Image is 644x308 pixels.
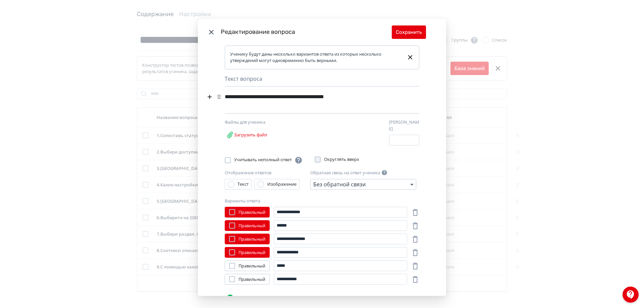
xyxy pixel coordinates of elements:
[230,51,401,64] div: Ученику будут даны несколько вариантов ответа из которых несколько утверждений могут одновременно...
[238,263,265,269] span: Правильный
[267,181,297,188] div: Изображение
[389,119,419,132] label: [PERSON_NAME]
[237,181,249,188] div: Текст
[234,156,303,164] span: Учитывать неполный ответ
[225,119,295,126] div: Файлы для ученика
[238,223,265,229] span: Правильный
[238,236,265,243] span: Правильный
[324,156,359,163] span: Округлять вверх
[225,170,271,176] label: Отображение ответов
[238,276,265,283] span: Правильный
[221,27,392,37] div: Редактирование вопроса
[225,291,299,305] button: Добавить вариант ответа
[313,180,366,188] div: Без обратной связи
[310,170,380,176] label: Обратная связь на ответ ученика
[392,25,426,39] button: Сохранить
[238,209,265,216] span: Правильный
[198,19,446,296] div: Modal
[225,75,419,86] div: Текст вопроса
[225,198,260,204] label: Варианты ответа
[238,249,265,256] span: Правильный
